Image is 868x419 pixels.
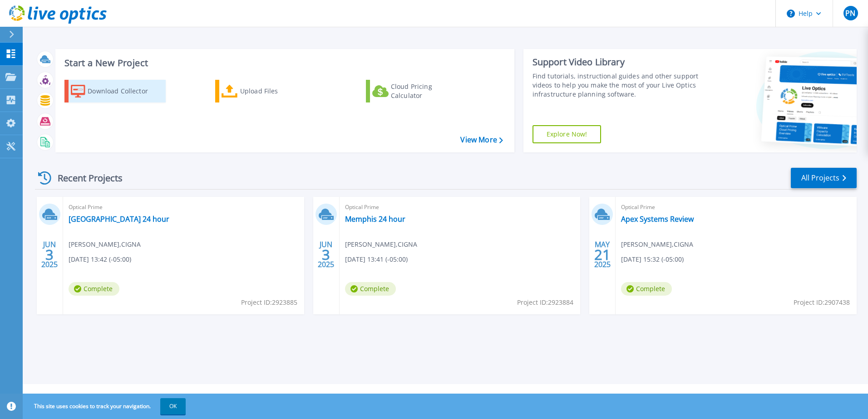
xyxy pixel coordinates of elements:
span: This site uses cookies to track your navigation. [25,398,186,414]
span: Complete [345,282,396,296]
div: Support Video Library [533,56,702,68]
span: Project ID: 2907438 [794,297,850,307]
a: [GEOGRAPHIC_DATA] 24 hour [69,214,169,224]
a: Apex Systems Review [621,214,694,224]
span: Project ID: 2923885 [241,297,297,307]
span: [DATE] 13:42 (-05:00) [69,254,131,264]
span: Project ID: 2923884 [517,297,573,307]
button: OK [160,398,186,414]
span: [DATE] 13:41 (-05:00) [345,254,408,264]
span: Optical Prime [621,202,851,212]
span: PN [845,10,855,17]
span: [DATE] 15:32 (-05:00) [621,254,684,264]
a: Cloud Pricing Calculator [366,80,467,102]
span: [PERSON_NAME] , CIGNA [621,239,693,249]
span: Complete [621,282,672,296]
a: All Projects [791,168,857,188]
span: [PERSON_NAME] , CIGNA [345,239,417,249]
div: JUN 2025 [317,238,335,271]
span: Complete [69,282,119,296]
a: View More [460,136,503,144]
a: Download Collector [64,80,166,102]
div: Find tutorials, instructional guides and other support videos to help you make the most of your L... [533,72,702,99]
span: [PERSON_NAME] , CIGNA [69,239,141,249]
div: MAY 2025 [594,238,611,271]
h3: Start a New Project [64,58,503,68]
div: Recent Projects [35,167,135,189]
div: Upload Files [240,82,313,100]
span: Optical Prime [345,202,575,212]
div: Cloud Pricing Calculator [391,82,464,100]
span: 3 [45,251,54,258]
span: Optical Prime [69,202,299,212]
a: Memphis 24 hour [345,214,405,224]
span: 3 [322,251,330,258]
div: JUN 2025 [41,238,58,271]
a: Explore Now! [533,125,602,143]
span: 21 [594,251,611,258]
div: Download Collector [88,82,160,100]
a: Upload Files [215,80,316,102]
